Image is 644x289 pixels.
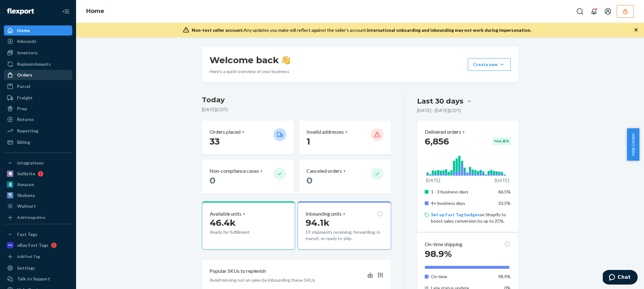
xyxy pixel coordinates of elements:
div: Inbounds [17,38,36,44]
button: Non-compliance cases 0 [202,160,294,194]
div: Add Fast Tag [17,254,40,259]
div: Inventory [17,50,37,56]
img: hand-wave emoji [281,56,290,64]
span: 0 [209,175,216,186]
div: Freight [17,95,33,101]
p: [DATE] [426,177,440,184]
div: Settings [17,265,35,271]
button: Open account menu [602,5,614,18]
button: Open notifications [588,5,600,18]
div: Orders [17,72,32,78]
div: Talk to Support [17,276,50,282]
span: 94.1k [306,217,330,228]
iframe: Opens a widget where you can chat to one of our agents [603,270,638,286]
button: Integrations [4,158,72,168]
span: 1 [306,136,310,147]
span: Non-test seller account: [192,27,244,33]
a: Inventory [4,48,72,58]
span: 33 [209,136,220,147]
a: Returns [4,114,72,124]
a: Set up Fast Tag badges [431,212,480,217]
span: 46.4k [210,217,236,228]
p: [DATE] - [DATE] ( CDT ) [417,107,461,114]
img: Flexport logo [7,8,34,15]
button: Available units46.4kReady for fulfillment [202,201,295,250]
span: 6,856 [425,136,449,147]
p: Orders placed [209,128,241,136]
a: Home [4,25,72,36]
p: Non-compliance cases [209,167,259,175]
a: Billing [4,137,72,147]
p: On-time shipping [425,241,462,248]
div: eBay Fast Tags [17,242,48,248]
div: Integrations [17,160,44,166]
button: Orders placed 33 [202,121,294,155]
p: Popular SKUs to replenish [209,267,266,275]
button: Create new [468,58,511,71]
button: Open Search Box [574,5,586,18]
a: Orders [4,70,72,80]
a: Skubana [4,190,72,200]
div: Any updates you make will reflect against the seller's account. [192,27,531,33]
div: Fast Tags [17,231,37,238]
a: Inbounds [4,36,72,46]
a: Sellbrite [4,169,72,179]
div: Reporting [17,128,38,134]
p: [DATE] ( CDT ) [202,106,391,113]
ol: breadcrumbs [81,2,109,21]
button: Talk to Support [4,274,72,284]
button: Fast Tags [4,229,72,239]
p: Inbounding units [306,210,342,218]
div: Home [17,27,30,34]
a: Freight [4,93,72,103]
a: Walmart [4,201,72,211]
p: on Shopify to boost sales conversion by up to 25%. [431,212,511,224]
p: 19 shipments receiving, forwarding, in transit, or ready to ship [306,229,383,242]
p: 1 - 3 business days [431,189,493,195]
span: International onboarding and inbounding may not work during impersonation. [367,27,531,33]
span: 98.9% [425,248,452,259]
h3: Today [202,95,391,105]
h1: Welcome back [209,54,290,66]
span: 33.5% [498,200,511,206]
div: Last 30 days [417,96,463,106]
a: Amazon [4,179,72,190]
button: Help Center [627,128,639,161]
a: Prep [4,104,72,114]
button: Inbounding units94.1k19 shipments receiving, forwarding, in transit, or ready to ship [298,201,391,250]
div: Parcel [17,83,30,90]
a: Home [86,8,104,15]
a: Reporting [4,126,72,136]
a: eBay Fast Tags [4,240,72,250]
div: Sellbrite [17,171,35,177]
div: Prep [17,105,27,112]
div: Billing [17,139,30,145]
button: Delivered orders [425,128,466,136]
div: Skubana [17,192,35,198]
div: Replenishments [17,61,51,67]
button: Close Navigation [60,5,72,18]
button: Invalid addresses 1 [299,121,391,155]
a: Replenishments [4,59,72,69]
a: Settings [4,263,72,273]
p: 4+ business days [431,200,493,206]
p: Available units [210,210,241,218]
p: Ready for fulfillment [210,229,268,235]
p: Avoid missing out on sales by inbounding these SKUs [209,277,315,283]
span: 0 [306,175,312,186]
div: + 44.8 % [493,137,511,145]
p: Here’s a quick overview of your business [209,68,290,75]
span: 98.9% [498,274,511,279]
a: Add Fast Tag [4,253,72,260]
p: On time [431,273,493,280]
div: Amazon [17,181,34,188]
div: Add Integration [17,215,45,220]
p: Invalid addresses [306,128,344,136]
span: 66.5% [498,189,511,194]
button: Canceled orders 0 [299,160,391,194]
a: Add Integration [4,214,72,221]
p: Canceled orders [306,167,342,175]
